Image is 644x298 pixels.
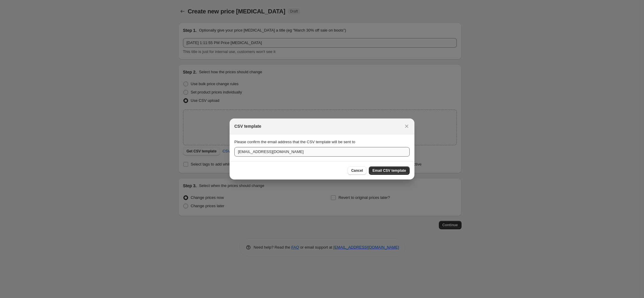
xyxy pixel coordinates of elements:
[234,123,261,129] h2: CSV template
[372,168,406,173] span: Email CSV template
[402,122,411,130] button: Close
[234,140,355,144] span: Please confirm the email address that the CSV template will be sent to
[369,166,410,175] button: Email CSV template
[348,166,366,175] button: Cancel
[351,168,363,173] span: Cancel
